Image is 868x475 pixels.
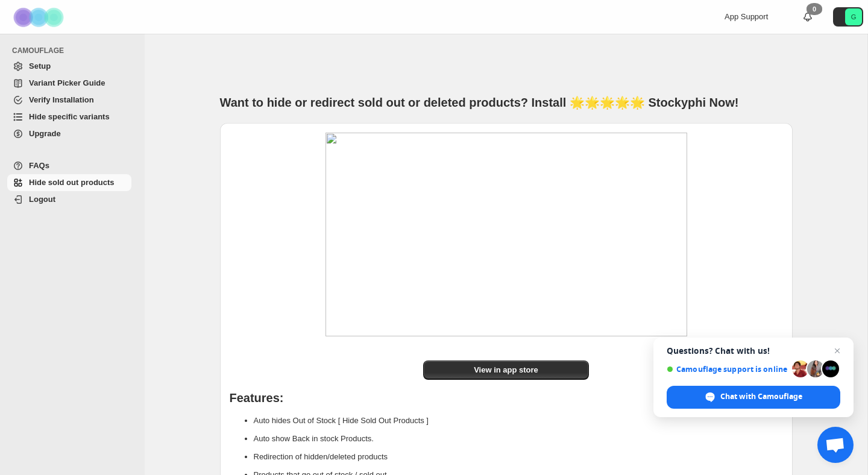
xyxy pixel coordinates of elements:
div: Chat with Camouflage [667,386,840,409]
a: 0 [802,11,814,23]
span: FAQs [29,161,49,170]
a: Verify Installation [7,92,131,109]
span: App Support [725,12,768,21]
a: Setup [7,58,131,75]
span: View in app store [474,364,538,376]
li: Auto hides Out of Stock [ Hide Sold Out Products ] [254,412,783,430]
span: Hide specific variants [29,112,110,121]
a: Logout [7,191,131,208]
span: Chat with Camouflage [720,391,802,402]
a: Hide sold out products [7,174,131,191]
span: Logout [29,195,55,204]
a: Upgrade [7,125,131,142]
span: Close chat [830,344,844,358]
span: Setup [29,61,51,71]
li: Redirection of hidden/deleted products [254,448,783,466]
span: Hide sold out products [29,178,115,187]
span: Camouflage support is online [667,365,788,374]
span: Upgrade [29,129,61,138]
div: Open chat [817,427,854,463]
div: 0 [807,3,822,15]
img: Camouflage [10,1,70,34]
li: Auto show Back in stock Products. [254,430,783,448]
span: Variant Picker Guide [29,78,105,87]
h1: Features: [230,392,783,404]
span: Verify Installation [29,95,94,104]
a: View in app store [423,360,589,380]
text: G [851,13,857,20]
span: CAMOUFLAGE [12,46,136,55]
h1: Want to hide or redirect sold out or deleted products? Install 🌟🌟🌟🌟🌟 Stockyphi Now! [220,94,793,111]
button: Avatar with initials G [833,7,863,27]
span: Questions? Chat with us! [667,346,840,356]
a: FAQs [7,157,131,174]
img: image [325,133,687,336]
a: Variant Picker Guide [7,75,131,92]
a: Hide specific variants [7,109,131,125]
span: Avatar with initials G [845,8,862,25]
